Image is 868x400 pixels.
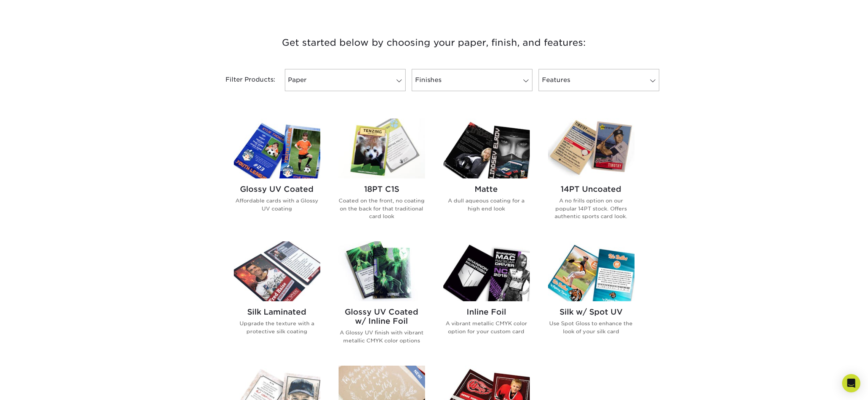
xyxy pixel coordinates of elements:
[842,374,860,392] div: Open Intercom Messenger
[412,69,532,91] a: Finishes
[234,307,320,316] h2: Silk Laminated
[443,307,530,316] h2: Inline Foil
[339,197,425,220] p: Coated on the front, no coating on the back for that traditional card look
[539,69,659,91] a: Features
[443,320,530,335] p: A vibrant metallic CMYK color option for your custom card
[443,241,530,357] a: Inline Foil Trading Cards Inline Foil A vibrant metallic CMYK color option for your custom card
[339,185,425,194] h2: 18PT C1S
[443,119,530,178] img: Matte Trading Cards
[339,307,425,326] h2: Glossy UV Coated w/ Inline Foil
[443,241,530,301] img: Inline Foil Trading Cards
[548,185,635,194] h2: 14PT Uncoated
[234,185,320,194] h2: Glossy UV Coated
[339,119,425,232] a: 18PT C1S Trading Cards 18PT C1S Coated on the front, no coating on the back for that traditional ...
[548,197,635,220] p: A no frills option on our popular 14PT stock. Offers authentic sports card look.
[339,241,425,357] a: Glossy UV Coated w/ Inline Foil Trading Cards Glossy UV Coated w/ Inline Foil A Glossy UV finish ...
[234,320,320,335] p: Upgrade the texture with a protective silk coating
[548,119,635,178] img: 14PT Uncoated Trading Cards
[443,119,530,232] a: Matte Trading Cards Matte A dull aqueous coating for a high end look
[234,119,320,178] img: Glossy UV Coated Trading Cards
[548,320,635,335] p: Use Spot Gloss to enhance the look of your silk card
[234,119,320,232] a: Glossy UV Coated Trading Cards Glossy UV Coated Affordable cards with a Glossy UV coating
[211,26,657,60] h3: Get started below by choosing your paper, finish, and features:
[285,69,406,91] a: Paper
[443,197,530,212] p: A dull aqueous coating for a high end look
[339,119,425,178] img: 18PT C1S Trading Cards
[339,329,425,344] p: A Glossy UV finish with vibrant metallic CMYK color options
[234,241,320,357] a: Silk Laminated Trading Cards Silk Laminated Upgrade the texture with a protective silk coating
[234,241,320,301] img: Silk Laminated Trading Cards
[548,307,635,316] h2: Silk w/ Spot UV
[339,241,425,301] img: Glossy UV Coated w/ Inline Foil Trading Cards
[548,241,635,357] a: Silk w/ Spot UV Trading Cards Silk w/ Spot UV Use Spot Gloss to enhance the look of your silk card
[234,197,320,212] p: Affordable cards with a Glossy UV coating
[548,119,635,232] a: 14PT Uncoated Trading Cards 14PT Uncoated A no frills option on our popular 14PT stock. Offers au...
[206,69,282,91] div: Filter Products:
[548,241,635,301] img: Silk w/ Spot UV Trading Cards
[443,185,530,194] h2: Matte
[406,366,425,389] img: New Product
